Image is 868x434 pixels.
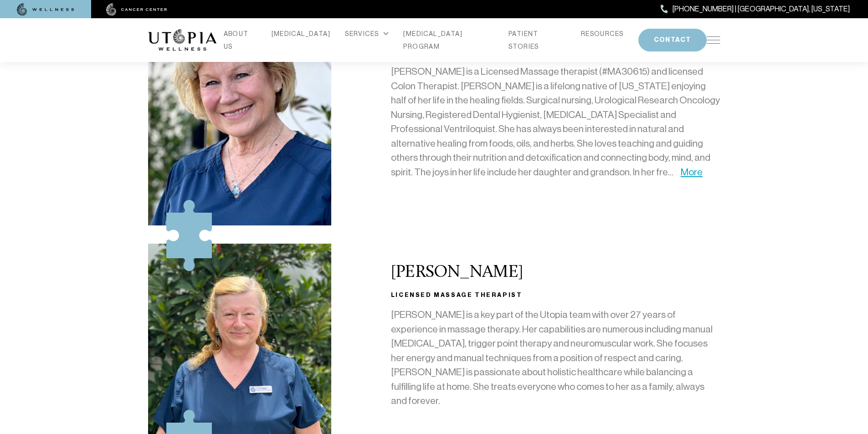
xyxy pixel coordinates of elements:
img: icon-hamburger [707,36,720,44]
a: ABOUT US [224,27,257,53]
a: [MEDICAL_DATA] [272,27,331,40]
a: PATIENT STORIES [508,27,566,53]
h3: Licensed Massage Therapist [391,290,720,301]
p: [PERSON_NAME] is a key part of the Utopia team with over 27 years of experience in massage therap... [391,308,720,408]
h2: [PERSON_NAME] [391,263,720,282]
img: cancer center [106,3,167,16]
p: [PERSON_NAME] is a Licensed Massage therapist (#MA30615) and licensed Colon Therapist. [PERSON_NA... [391,65,720,179]
button: CONTACT [638,29,707,51]
img: wellness [17,3,74,16]
img: logo [148,29,216,51]
a: More [681,167,703,178]
a: RESOURCES [581,27,624,40]
a: [PHONE_NUMBER] | [GEOGRAPHIC_DATA], [US_STATE] [661,3,850,15]
span: [PHONE_NUMBER] | [GEOGRAPHIC_DATA], [US_STATE] [673,3,850,15]
img: icon [166,200,212,271]
a: [MEDICAL_DATA] PROGRAM [403,27,494,53]
div: SERVICES [345,27,389,40]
